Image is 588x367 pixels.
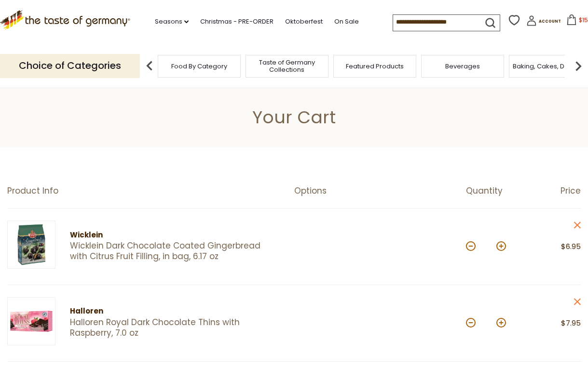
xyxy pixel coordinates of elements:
a: Seasons [155,16,189,27]
img: Wicklein Dark Chocolate Coated Gingerbread with Citrus Fruit Filling [7,221,55,269]
a: Halloren Royal Dark Chocolate Thins with Raspberry, 7.0 oz [70,317,277,338]
a: Account [526,15,561,29]
div: Quantity [466,186,523,196]
img: next arrow [569,56,588,76]
span: $6.95 [561,241,581,251]
img: Halloren Dark Chocolate Thins with Raspberry [7,297,55,345]
div: Halloren [70,305,277,317]
h1: Your Cart [30,106,558,128]
a: Beverages [445,63,480,70]
span: Account [539,19,561,24]
div: Wicklein [70,229,277,241]
a: Baking, Cakes, Desserts [513,63,588,70]
a: Food By Category [171,63,227,70]
a: Featured Products [346,63,404,70]
span: $7.95 [561,318,581,328]
img: previous arrow [140,56,159,76]
a: Oktoberfest [285,16,323,27]
a: Christmas - PRE-ORDER [200,16,273,27]
div: Price [523,186,581,196]
div: Options [294,186,466,196]
a: Wicklein Dark Chocolate Coated Gingerbread with Citrus Fruit Filling, in bag, 6.17 oz [70,241,277,262]
div: Product Info [7,186,294,196]
a: Taste of Germany Collections [248,59,326,73]
a: On Sale [334,16,359,27]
